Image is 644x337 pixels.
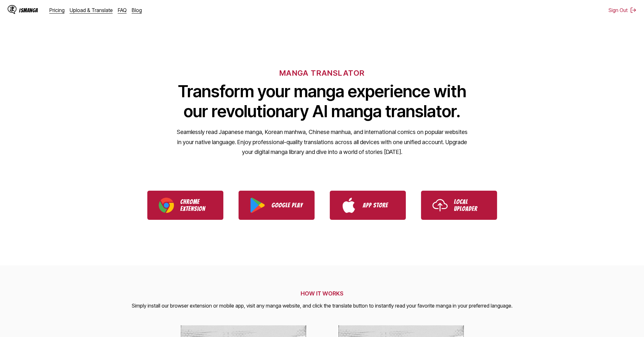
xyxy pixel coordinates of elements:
[49,7,65,13] a: Pricing
[132,290,513,297] h2: HOW IT WORKS
[147,191,223,220] a: Download IsManga Chrome Extension
[330,191,406,220] a: Download IsManga from App Store
[454,198,486,212] p: Local Uploader
[341,198,356,213] img: App Store logo
[176,81,468,121] h1: Transform your manga experience with our revolutionary AI manga translator.
[19,7,38,13] div: IsManga
[159,198,174,213] img: Chrome logo
[8,5,16,14] img: IsManga Logo
[271,202,303,209] p: Google Play
[70,7,113,13] a: Upload & Translate
[609,7,636,13] button: Sign Out
[132,302,513,310] p: Simply install our browser extension or mobile app, visit any manga website, and click the transl...
[132,7,142,13] a: Blog
[630,7,636,13] img: Sign out
[180,198,212,212] p: Chrome Extension
[118,7,127,13] a: FAQ
[432,198,448,213] img: Upload icon
[8,5,49,15] a: IsManga LogoIsManga
[250,198,265,213] img: Google Play logo
[239,191,315,220] a: Download IsManga from Google Play
[421,191,497,220] a: Use IsManga Local Uploader
[279,68,365,78] h6: MANGA TRANSLATOR
[363,202,394,209] p: App Store
[176,127,468,157] p: Seamlessly read Japanese manga, Korean manhwa, Chinese manhua, and international comics on popula...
